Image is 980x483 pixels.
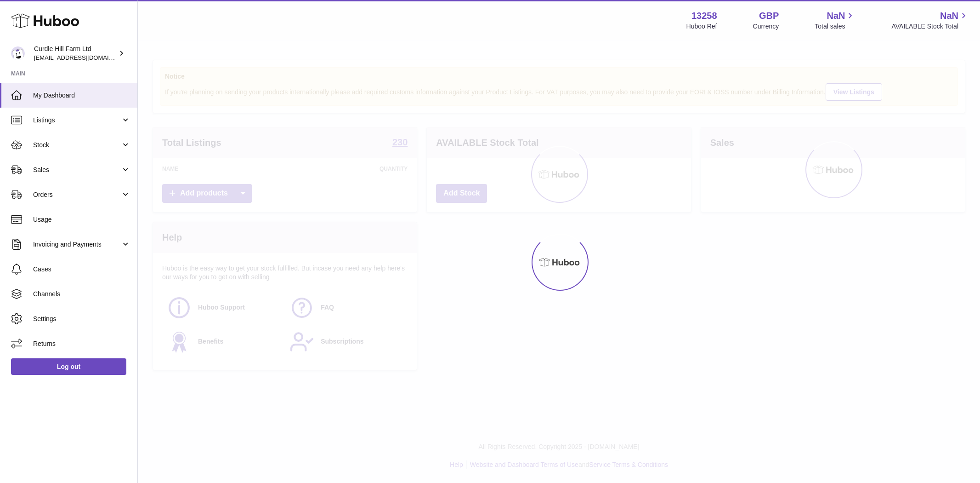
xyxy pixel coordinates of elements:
[940,10,958,22] span: NaN
[33,339,130,348] span: Returns
[891,10,969,31] a: NaN AVAILABLE Stock Total
[34,54,135,61] span: [EMAIL_ADDRESS][DOMAIN_NAME]
[11,358,126,375] a: Log out
[33,166,121,174] span: Sales
[691,10,717,22] strong: 13258
[34,45,117,62] div: Curdle Hill Farm Ltd
[11,46,25,60] img: internalAdmin-13258@internal.huboo.com
[33,290,130,299] span: Channels
[686,22,717,31] div: Huboo Ref
[33,91,130,100] span: My Dashboard
[891,22,969,31] span: AVAILABLE Stock Total
[33,240,121,249] span: Invoicing and Payments
[753,22,779,31] div: Currency
[815,22,855,31] span: Total sales
[33,190,121,199] span: Orders
[759,10,779,22] strong: GBP
[33,141,121,149] span: Stock
[33,265,130,274] span: Cases
[827,10,845,22] span: NaN
[33,215,130,224] span: Usage
[33,116,121,125] span: Listings
[33,315,130,323] span: Settings
[815,10,855,31] a: NaN Total sales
